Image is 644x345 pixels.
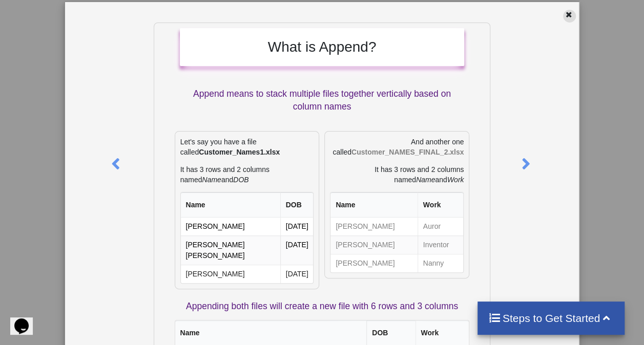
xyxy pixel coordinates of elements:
[181,192,280,218] th: Name
[330,137,464,157] p: And another one called
[280,218,314,235] td: [DATE]
[10,304,43,335] iframe: chat widget
[330,254,417,272] td: [PERSON_NAME]
[330,192,417,218] th: Name
[180,137,314,157] p: Let's say you have a file called
[488,312,614,325] h4: Steps to Get Started
[418,235,464,254] td: Inventor
[418,218,464,235] td: Auror
[447,176,464,184] i: Work
[181,235,280,265] td: [PERSON_NAME] [PERSON_NAME]
[330,235,417,254] td: [PERSON_NAME]
[180,88,465,113] p: Append means to stack multiple files together vertically based on column names
[181,218,280,235] td: [PERSON_NAME]
[233,176,248,184] i: DOB
[418,192,464,218] th: Work
[180,164,314,185] p: It has 3 rows and 2 columns named and
[175,300,470,313] p: Appending both files will create a new file with 6 rows and 3 columns
[202,176,221,184] i: Name
[280,192,314,218] th: DOB
[190,38,454,56] h2: What is Append?
[181,265,280,283] td: [PERSON_NAME]
[199,148,280,156] b: Customer_Names1.xlsx
[330,218,417,235] td: [PERSON_NAME]
[330,164,464,185] p: It has 3 rows and 2 columns named and
[418,254,464,272] td: Nanny
[351,148,464,156] b: Customer_NAMES_FINAL_2.xlsx
[280,265,314,283] td: [DATE]
[280,235,314,265] td: [DATE]
[416,176,435,184] i: Name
